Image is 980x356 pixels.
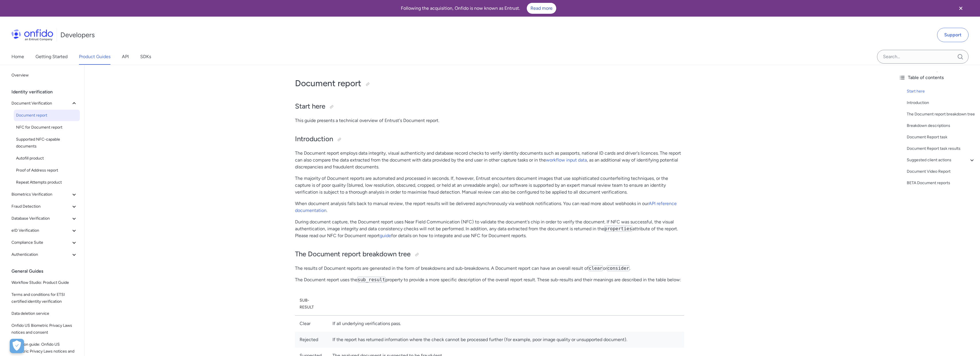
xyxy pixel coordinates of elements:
[295,332,328,348] td: Rejected
[907,111,975,118] a: The Document report breakdown tree
[295,219,684,239] p: During document capture, the Document report uses Near Field Communication (NFC) to validate the ...
[907,145,975,152] a: Document Report task results
[9,320,80,338] a: Onfido US Biometric Privacy Laws notices and consent
[11,251,71,258] span: Authentication
[589,265,603,271] code: clear
[9,249,80,260] button: Authentication
[35,49,68,65] a: Getting Started
[11,215,71,222] span: Database Verification
[546,157,587,163] a: workflow input data
[11,227,71,234] span: eID Verification
[79,49,110,65] a: Product Guides
[295,276,684,283] p: The Document report uses the property to provide a more specific description of the overall repor...
[295,265,684,272] p: The results of Document reports are generated in the form of breakdowns and sub-breakdowns. A Doc...
[14,110,80,121] a: Document report
[16,136,78,150] span: Supported NFC-capable documents
[16,124,78,131] span: NFC for Document report
[295,249,684,259] h2: The Document report breakdown tree
[907,134,975,141] a: Document Report task
[907,168,975,175] a: Document Video Report
[11,72,78,79] span: Overview
[9,277,80,288] a: Workflow Studio: Product Guide
[11,86,82,98] div: Identity verification
[140,49,151,65] a: SDKs
[9,213,80,224] button: Database Verification
[14,122,80,133] a: NFC for Document report
[11,322,78,336] span: Onfido US Biometric Privacy Laws notices and consent
[604,226,632,232] code: properties
[16,179,78,186] span: Repeat Attempts product
[122,49,129,65] a: API
[295,150,684,170] p: The Document report employs data integrity, visual authenticity and database record checks to ver...
[9,237,80,248] button: Compliance Suite
[60,30,95,40] h1: Developers
[10,339,24,353] button: Open Preferences
[9,189,80,200] button: Biometrics Verification
[295,315,328,332] td: Clear
[9,225,80,236] button: eID Verification
[11,49,24,65] a: Home
[10,339,24,353] div: Cookie Preferences
[295,117,684,124] p: This guide presents a technical overview of Entrust's Document report.
[907,99,975,106] a: Introduction
[907,157,975,164] a: Suggested client actions
[295,292,328,316] th: Sub-result
[907,180,975,186] a: BETA Document reports
[957,5,964,12] svg: Close banner
[527,3,556,14] a: Read more
[11,310,78,317] span: Data deletion service
[16,155,78,162] span: Autofill product
[9,308,80,319] a: Data deletion service
[950,1,971,15] button: Close banner
[907,88,975,95] a: Start here
[11,239,71,246] span: Compliance Suite
[11,265,82,277] div: General Guides
[328,332,684,348] td: If the report has returned information where the check cannot be processed further (for example, ...
[295,102,684,111] h2: Start here
[9,201,80,212] button: Fraud Detection
[7,3,950,14] div: Following the acquisition, Onfido is now known as Entrust.
[11,100,71,107] span: Document Verification
[295,134,684,144] h2: Introduction
[14,165,80,176] a: Proof of Address report
[937,28,969,42] a: Support
[357,277,385,283] code: sub_result
[607,265,629,271] code: consider
[11,291,78,305] span: Terms and conditions for ETSI certified identity verification
[907,122,975,129] a: Breakdown descriptions
[9,98,80,109] button: Document Verification
[295,201,677,213] a: API reference documentation
[328,315,684,332] td: If all underlying verifications pass.
[11,203,71,210] span: Fraud Detection
[11,29,53,41] img: Onfido Logo
[9,70,80,81] a: Overview
[877,50,969,64] input: Onfido search input field
[11,279,78,286] span: Workflow Studio: Product Guide
[14,153,80,164] a: Autofill product
[11,191,71,198] span: Biometrics Verification
[16,167,78,174] span: Proof of Address report
[295,175,684,196] p: The majority of Document reports are automated and processed in seconds. If, however, Entrust enc...
[16,112,78,119] span: Document report
[9,289,80,307] a: Terms and conditions for ETSI certified identity verification
[14,134,80,152] a: Supported NFC-capable documents
[380,233,391,238] a: guide
[295,200,684,214] p: When document analysis falls back to manual review, the report results will be delivered asynchro...
[899,74,975,81] div: Table of contents
[14,177,80,188] a: Repeat Attempts product
[295,78,684,89] h1: Document report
